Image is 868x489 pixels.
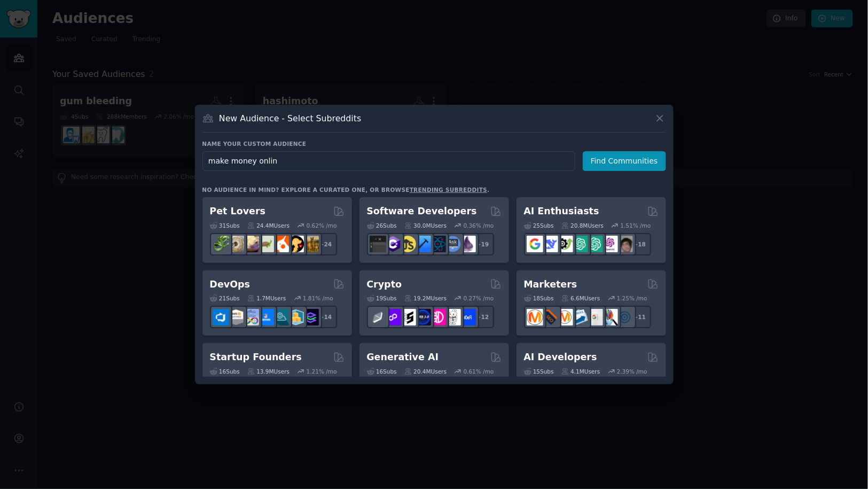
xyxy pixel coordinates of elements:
[464,368,494,375] div: 0.61 % /mo
[616,309,633,325] img: OnlineMarketing
[429,236,446,252] img: reactnative
[367,278,402,291] h2: Crypto
[213,309,229,325] img: azuredevops
[404,368,447,375] div: 20.4M Users
[243,236,259,252] img: leopardgeckos
[524,222,554,229] div: 25 Sub s
[213,236,229,252] img: herpetology
[400,236,416,252] img: learnjavascript
[444,236,461,252] img: AskComputerScience
[464,294,494,302] div: 0.27 % /mo
[247,368,290,375] div: 13.9M Users
[202,140,666,148] h3: Name your custom audience
[210,205,266,218] h2: Pet Lovers
[527,236,543,252] img: GoogleGeminiAI
[400,309,416,325] img: ethstaker
[410,187,487,193] a: trending subreddits
[415,236,431,252] img: iOSProgramming
[287,236,304,252] img: PetAdvice
[524,368,554,375] div: 15 Sub s
[557,309,573,325] img: AskMarketing
[302,309,319,325] img: PlatformEngineers
[287,309,304,325] img: aws_cdk
[617,294,647,302] div: 1.25 % /mo
[307,222,337,229] div: 0.62 % /mo
[557,236,573,252] img: AItoolsCatalog
[587,309,603,325] img: googleads
[257,309,274,325] img: DevOpsLinks
[202,186,490,193] div: No audience in mind? Explore a curated one, or browse .
[621,222,651,229] div: 1.51 % /mo
[219,113,361,124] h3: New Audience - Select Subreddits
[370,309,386,325] img: ethfinance
[629,233,651,255] div: + 18
[210,278,251,291] h2: DevOps
[210,368,240,375] div: 16 Sub s
[367,205,477,218] h2: Software Developers
[444,309,461,325] img: CryptoNews
[404,294,447,302] div: 19.2M Users
[367,294,397,302] div: 19 Sub s
[367,351,439,364] h2: Generative AI
[572,309,588,325] img: Emailmarketing
[583,151,666,171] button: Find Communities
[247,294,286,302] div: 1.7M Users
[228,309,244,325] img: AWS_Certified_Experts
[315,306,337,328] div: + 14
[228,236,244,252] img: ballpython
[202,151,575,171] input: Pick a short name, like "Digital Marketers" or "Movie-Goers"
[307,368,337,375] div: 1.21 % /mo
[561,368,600,375] div: 4.1M Users
[210,294,240,302] div: 21 Sub s
[367,368,397,375] div: 16 Sub s
[247,222,290,229] div: 24.4M Users
[472,306,494,328] div: + 12
[385,309,401,325] img: 0xPolygon
[587,236,603,252] img: chatgpt_prompts_
[302,236,319,252] img: dogbreed
[367,222,397,229] div: 26 Sub s
[601,309,618,325] img: MarketingResearch
[404,222,447,229] div: 30.0M Users
[561,294,600,302] div: 6.6M Users
[257,236,274,252] img: turtle
[243,309,259,325] img: Docker_DevOps
[524,351,597,364] h2: AI Developers
[370,236,386,252] img: software
[542,309,558,325] img: bigseo
[429,309,446,325] img: defiblockchain
[385,236,401,252] img: csharp
[561,222,604,229] div: 20.8M Users
[524,278,577,291] h2: Marketers
[472,233,494,255] div: + 19
[629,306,651,328] div: + 11
[303,294,333,302] div: 1.81 % /mo
[572,236,588,252] img: chatgpt_promptDesign
[315,233,337,255] div: + 24
[210,222,240,229] div: 31 Sub s
[459,309,476,325] img: defi_
[601,236,618,252] img: OpenAIDev
[415,309,431,325] img: web3
[542,236,558,252] img: DeepSeek
[527,309,543,325] img: content_marketing
[617,368,647,375] div: 2.39 % /mo
[272,309,289,325] img: platformengineering
[210,351,302,364] h2: Startup Founders
[464,222,494,229] div: 0.36 % /mo
[524,205,599,218] h2: AI Enthusiasts
[272,236,289,252] img: cockatiel
[616,236,633,252] img: ArtificalIntelligence
[459,236,476,252] img: elixir
[524,294,554,302] div: 18 Sub s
